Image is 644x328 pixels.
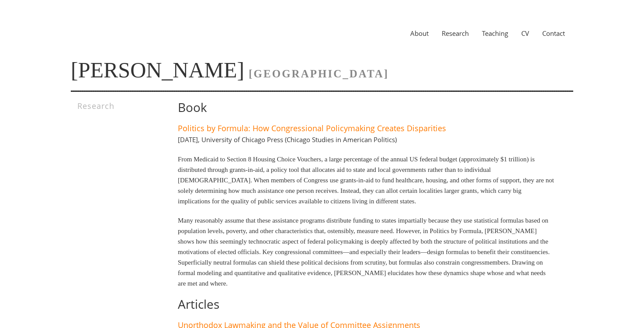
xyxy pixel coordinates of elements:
a: Teaching [475,29,515,38]
p: From Medicaid to Section 8 Housing Choice Vouchers, a large percentage of the annual US federal b... [178,154,555,206]
p: Many reasonably assume that these assistance programs distribute funding to states impartially be... [178,215,555,289]
h1: Articles [178,297,555,311]
a: Research [435,29,475,38]
span: [GEOGRAPHIC_DATA] [249,68,389,80]
a: [PERSON_NAME] [71,58,244,82]
a: Politics by Formula: How Congressional Policymaking Creates Disparities [178,123,446,133]
a: About [404,29,435,38]
a: CV [515,29,536,38]
a: Contact [536,29,571,38]
h1: Book [178,101,555,114]
h3: Research [77,101,153,111]
h4: [DATE], University of Chicago Press (Chicago Studies in American Politics) [178,135,397,144]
